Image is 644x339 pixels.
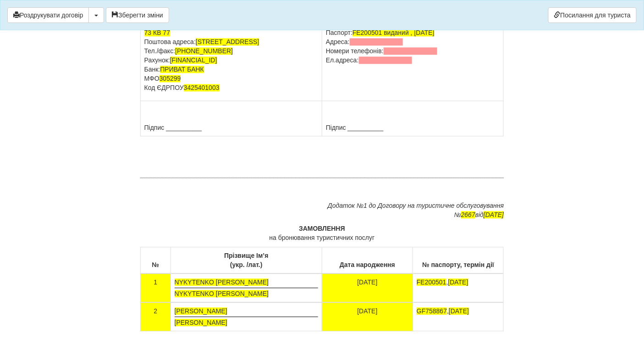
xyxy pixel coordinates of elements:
[140,247,171,274] th: №
[322,247,413,274] th: Дата народження
[196,38,259,45] span: [STREET_ADDRESS]
[548,7,637,23] a: Посилання для туриста
[144,10,318,92] p: Юридична адреса: Поштова адреса: Тел./факс: Рахунок: Банк: МФО Код ЄДРПОУ
[461,211,475,218] span: 2667
[322,101,504,136] td: Підпис __________
[106,7,169,23] button: Зберегти зміни
[140,201,504,219] p: Додаток №1 до Договору на туристичне обслуговування № від
[299,225,345,232] b: ЗАМОВЛЕННЯ
[170,56,217,64] span: [FINANCIAL_ID]
[413,247,504,274] th: № паспорту, термін дії
[140,101,322,136] td: Підпис __________
[449,307,469,315] span: [DATE]
[184,84,220,91] span: 3425401003
[413,273,504,302] td: ,
[448,278,468,286] span: [DATE]
[160,75,181,82] span: 305299
[322,273,413,302] td: [DATE]
[352,29,435,36] span: FE200501 виданий , [DATE]
[175,307,227,315] span: [PERSON_NAME]
[160,66,204,73] span: ПРИВАТ БАНК
[417,307,447,315] span: GF758867
[175,47,233,55] span: [PHONE_NUMBER]
[326,10,500,65] p: [PERSON_NAME].І.Б. Дата народження: Паспорт: Адреса: Номери телефонів: Ел.адреса:
[322,302,413,331] td: [DATE]
[140,273,171,302] td: 1
[413,302,504,331] td: ,
[140,224,504,242] p: на бронювання туристичних послуг
[140,302,171,331] td: 2
[484,211,504,218] span: [DATE]
[7,7,89,23] button: Роздрукувати договір
[171,247,322,274] th: Прізвище Ім’я (укр. /лат.)
[175,290,269,297] span: NYKYTENKO [PERSON_NAME]
[175,278,269,286] span: NYKYTENKO [PERSON_NAME]
[417,278,446,286] span: FE200501
[175,319,227,326] span: [PERSON_NAME]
